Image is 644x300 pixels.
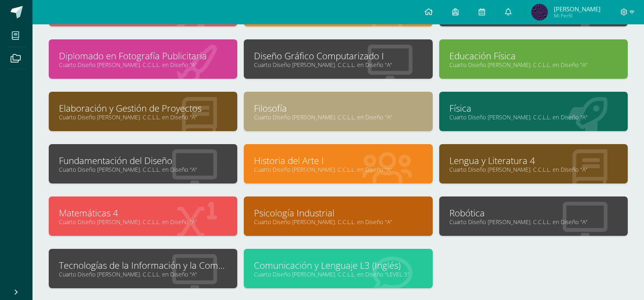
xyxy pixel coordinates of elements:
a: Tecnologías de la Información y la Comunicación 4 [59,259,227,272]
a: Física [449,102,618,114]
a: Cuarto Diseño [PERSON_NAME]. C.C.L.L. en Diseño "A" [59,270,227,278]
a: Diseño Gráfico Computarizado I [254,50,422,62]
a: Lengua y Literatura 4 [449,154,618,167]
a: Matemáticas 4 [59,207,227,219]
a: Educación Física [449,50,618,62]
a: Cuarto Diseño [PERSON_NAME]. C.C.L.L. en Diseño "A" [59,166,227,173]
a: Elaboración y Gestión de Proyectos [59,102,227,114]
span: [PERSON_NAME] [554,5,601,13]
a: Cuarto Diseño [PERSON_NAME]. C.C.L.L. en Diseño "A" [254,61,422,69]
span: Mi Perfil [554,12,601,19]
img: a425d1c5cfa9473e0872c5843e53a486.png [531,4,548,20]
a: Cuarto Diseño [PERSON_NAME]. C.C.L.L. en Diseño "A" [449,61,618,69]
a: Historia del Arte I [254,154,422,167]
a: Cuarto Diseño [PERSON_NAME]. C.C.L.L. en Diseño "A" [254,218,422,226]
a: Comunicación y Lenguaje L3 (Inglés) [254,259,422,272]
a: Cuarto Diseño [PERSON_NAME]. C.C.L.L. en Diseño "A" [449,113,618,121]
a: Filosofía [254,102,422,114]
a: Cuarto Diseño [PERSON_NAME]. C.C.L.L. en Diseño "A" [59,113,227,121]
a: Cuarto Diseño [PERSON_NAME]. C.C.L.L. en Diseño "LEVEL 3" [254,270,422,278]
a: Fundamentación del Diseño [59,154,227,167]
a: Diplomado en Fotografía Publicitaria [59,50,227,62]
a: Cuarto Diseño [PERSON_NAME]. C.C.L.L. en Diseño "A" [254,113,422,121]
a: Robótica [449,207,618,219]
a: Cuarto Diseño [PERSON_NAME]. C.C.L.L. en Diseño "A" [449,218,618,226]
a: Cuarto Diseño [PERSON_NAME]. C.C.L.L. en Diseño "A" [449,166,618,173]
a: Cuarto Diseño [PERSON_NAME]. C.C.L.L. en Diseño "A" [59,218,227,226]
a: Cuarto Diseño [PERSON_NAME]. C.C.L.L. en Diseño "A" [254,166,422,173]
a: Psicología Industrial [254,207,422,219]
a: Cuarto Diseño [PERSON_NAME]. C.C.L.L. en Diseño "A" [59,61,227,69]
